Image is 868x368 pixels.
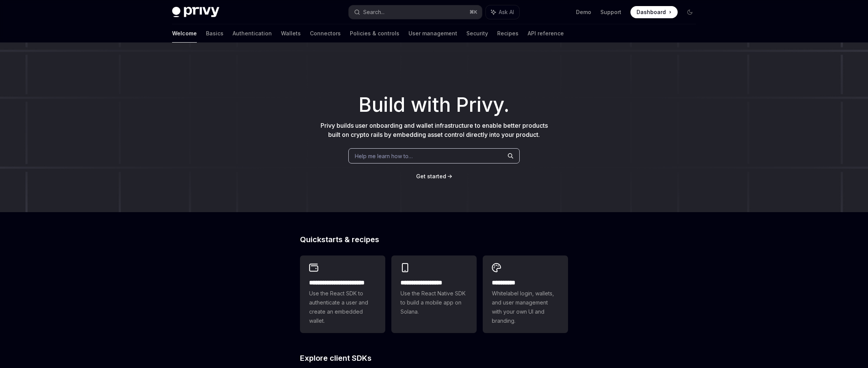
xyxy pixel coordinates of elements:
[172,7,219,17] img: dark logo
[363,8,385,17] div: Search...
[309,289,376,325] span: Use the React SDK to authenticate a user and create an embedded wallet.
[310,24,341,43] a: Connectors
[359,98,509,112] span: Build with Privy.
[630,6,678,18] a: Dashboard
[684,6,696,18] button: Toggle dark mode
[400,289,468,316] span: Use the React Native SDK to build a mobile app on Solana.
[350,24,399,43] a: Policies & controls
[486,5,519,19] button: Ask AI
[466,24,488,43] a: Security
[172,24,197,43] a: Welcome
[637,8,666,16] span: Dashboard
[499,8,514,16] span: Ask AI
[497,24,519,43] a: Recipes
[300,354,372,362] span: Explore client SDKs
[391,255,477,333] a: **** **** **** ***Use the React Native SDK to build a mobile app on Solana.
[600,8,621,16] a: Support
[349,5,482,19] button: Search...⌘K
[492,289,559,325] span: Whitelabel login, wallets, and user management with your own UI and branding.
[300,236,379,243] span: Quickstarts & recipes
[483,255,568,333] a: **** *****Whitelabel login, wallets, and user management with your own UI and branding.
[416,173,446,179] span: Get started
[576,8,591,16] a: Demo
[528,24,564,43] a: API reference
[408,24,457,43] a: User management
[321,122,548,138] span: Privy builds user onboarding and wallet infrastructure to enable better products built on crypto ...
[355,152,413,160] span: Help me learn how to…
[469,9,477,15] span: ⌘ K
[281,24,301,43] a: Wallets
[206,24,223,43] a: Basics
[416,173,446,180] a: Get started
[233,24,272,43] a: Authentication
